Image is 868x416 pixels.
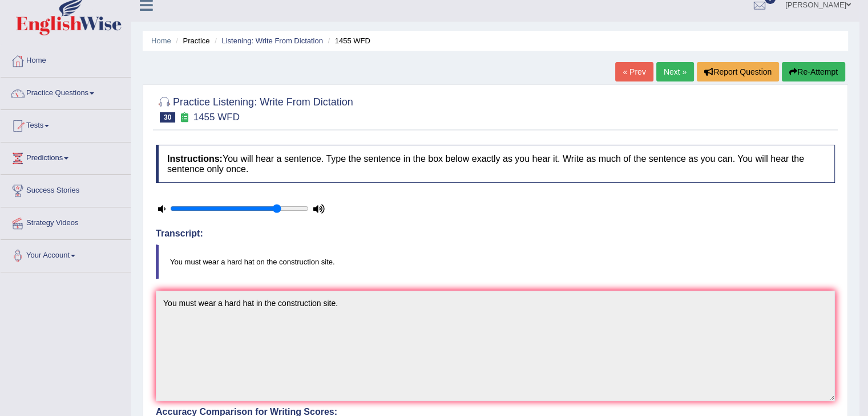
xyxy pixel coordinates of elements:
a: Predictions [1,142,131,171]
span: 30 [160,112,175,123]
button: Report Question [697,62,779,81]
h4: You will hear a sentence. Type the sentence in the box below exactly as you hear it. Write as muc... [156,145,835,183]
a: « Prev [615,62,653,81]
a: Next » [656,62,694,81]
small: Exam occurring question [178,112,190,123]
a: Tests [1,110,131,138]
a: Your Account [1,240,131,268]
li: Practice [173,35,209,46]
blockquote: You must wear a hard hat on the construction site. [156,244,835,279]
small: 1455 WFD [193,112,240,123]
a: Success Stories [1,175,131,203]
a: Strategy Videos [1,207,131,236]
h4: Transcript: [156,229,835,239]
a: Home [151,36,171,45]
a: Home [1,45,131,74]
b: Instructions: [167,154,223,164]
h2: Practice Listening: Write From Dictation [156,94,353,123]
li: 1455 WFD [325,35,370,46]
button: Re-Attempt [782,62,845,81]
a: Listening: Write From Dictation [221,36,323,45]
a: Practice Questions [1,78,131,106]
